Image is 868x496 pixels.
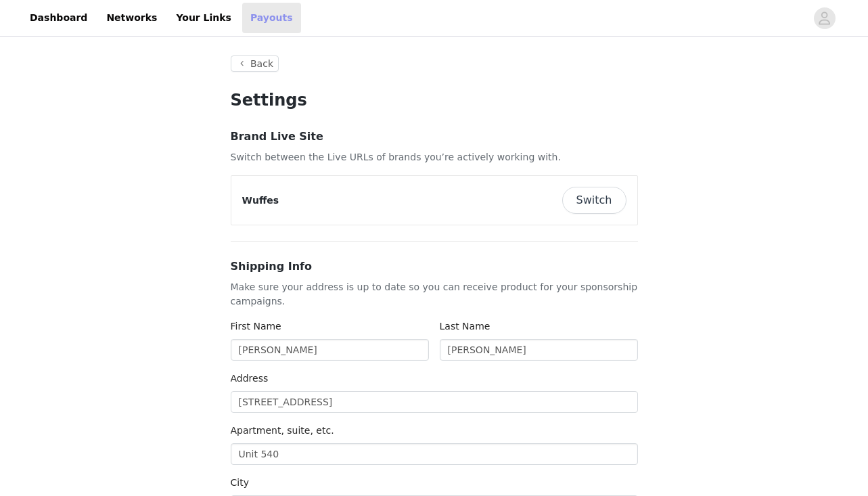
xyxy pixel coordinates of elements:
[440,321,490,332] label: Last Name
[231,477,249,488] label: City
[231,88,638,112] h1: Settings
[231,425,334,436] label: Apartment, suite, etc.
[231,258,638,275] h3: Shipping Info
[231,321,281,332] label: First Name
[231,280,638,309] p: Make sure your address is up to date so you can receive product for your sponsorship campaigns.
[168,3,239,33] a: Your Links
[22,3,95,33] a: Dashboard
[242,3,301,33] a: Payouts
[231,391,638,413] input: Address
[562,187,626,214] button: Switch
[231,443,638,465] input: Apartment, suite, etc. (optional)
[231,150,638,164] p: Switch between the Live URLs of brands you’re actively working with.
[818,7,831,29] div: avatar
[231,55,279,72] button: Back
[98,3,165,33] a: Networks
[231,373,269,384] label: Address
[231,129,638,145] h3: Brand Live Site
[242,194,279,208] p: Wuffes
